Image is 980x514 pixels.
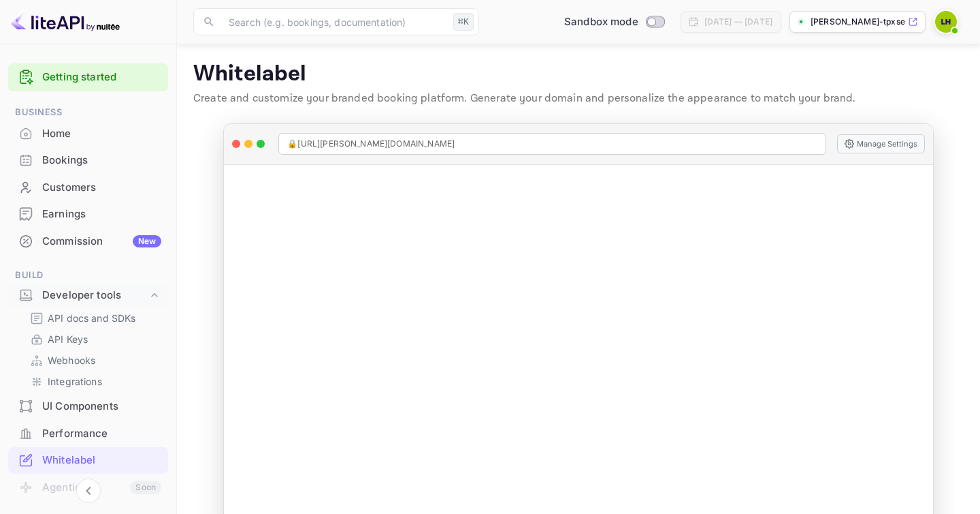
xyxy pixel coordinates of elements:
div: UI Components [42,399,161,414]
div: Bookings [8,147,168,174]
button: Manage Settings [837,134,925,153]
div: Home [8,121,168,147]
a: Customers [8,175,168,200]
img: LiteAPI logo [11,11,120,33]
div: ⌘K [453,13,474,31]
div: Customers [42,180,161,196]
p: [PERSON_NAME]-tpxse.nuit... [811,16,905,28]
div: Performance [8,421,168,447]
p: Create and customize your branded booking platform. Generate your domain and personalize the appe... [193,91,964,107]
div: Earnings [42,207,161,222]
div: Home [42,126,161,142]
div: [DATE] — [DATE] [704,16,772,28]
div: Performance [42,426,161,442]
a: UI Components [8,393,168,419]
a: API docs and SDKs [30,311,157,325]
div: Customers [8,175,168,201]
a: Bookings [8,147,168,172]
span: 🔒 [URL][PERSON_NAME][DOMAIN_NAME] [287,138,455,150]
p: API Keys [48,332,88,346]
p: Webhooks [48,353,95,367]
div: Integrations [24,372,163,391]
div: UI Components [8,393,168,420]
a: CommissionNew [8,228,168,254]
div: Developer tools [8,284,168,307]
button: Collapse navigation [76,479,101,503]
div: Earnings [8,201,168,228]
div: Whitelabel [8,447,168,474]
div: Switch to Production mode [559,14,670,30]
a: Home [8,121,168,146]
a: Whitelabel [8,447,168,472]
a: Earnings [8,201,168,226]
p: Whitelabel [193,61,964,88]
img: Luke Henson [935,11,957,33]
div: CommissionNew [8,228,168,255]
div: Webhooks [24,350,163,370]
div: Bookings [42,153,161,168]
input: Search (e.g. bookings, documentation) [220,8,448,35]
p: Integrations [48,374,102,389]
div: API docs and SDKs [24,308,163,328]
div: Commission [42,234,161,250]
div: New [133,235,161,247]
div: API Keys [24,329,163,349]
a: Getting started [42,70,161,85]
span: Business [8,105,168,120]
span: Sandbox mode [564,14,638,30]
div: Getting started [8,63,168,91]
div: Developer tools [42,288,148,303]
a: Webhooks [30,353,157,367]
span: Build [8,268,168,283]
a: API Keys [30,332,157,346]
a: Performance [8,421,168,446]
a: Integrations [30,374,157,389]
div: Whitelabel [42,453,161,468]
p: API docs and SDKs [48,311,136,325]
